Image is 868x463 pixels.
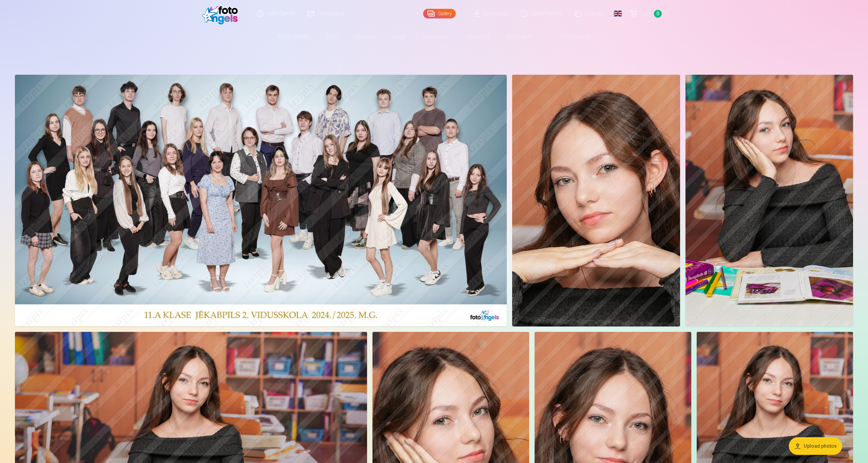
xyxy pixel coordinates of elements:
a: Photo prints [270,27,317,46]
a: Mugs [384,27,415,46]
a: Souvenirs [415,27,456,46]
span: Сart [641,10,651,18]
button: Upload photos [789,437,842,455]
span: 0 [654,10,662,18]
a: Sets [317,27,345,46]
img: /fa4 [202,3,241,24]
a: Calendars [456,27,498,46]
a: Gallery [423,9,456,18]
a: Magnets [345,27,384,46]
a: Keychains [498,27,540,46]
a: All products [540,27,598,46]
